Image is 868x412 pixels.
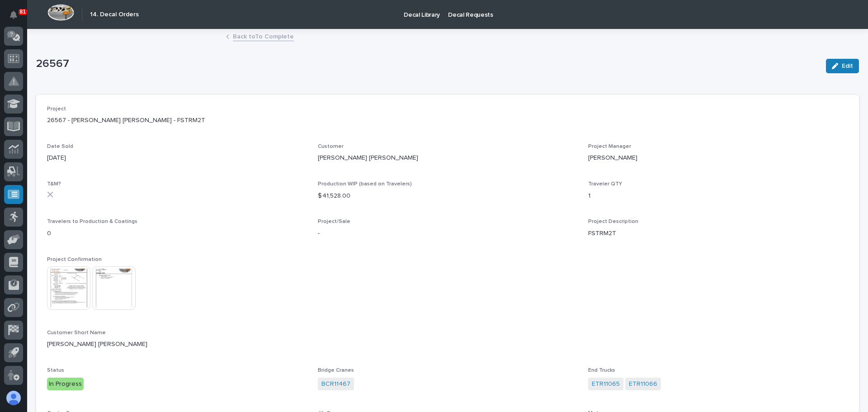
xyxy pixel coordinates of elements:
span: Project Manager [588,144,631,149]
span: Customer Short Name [47,330,106,336]
span: End Trucks [588,368,615,373]
span: T&M? [47,181,61,187]
button: Notifications [4,5,23,24]
button: Edit [826,59,859,73]
img: Workspace Logo [47,4,74,21]
p: 26567 - [PERSON_NAME] [PERSON_NAME] - FSTRM2T [47,116,848,125]
span: Date Sold [47,144,73,149]
span: Project Confirmation [47,257,102,262]
button: users-avatar [4,388,23,407]
p: 81 [20,9,26,15]
span: Project Description [588,219,638,224]
p: 26567 [36,57,819,71]
span: Project/Sale [318,219,350,224]
p: 0 [47,229,307,238]
div: Notifications81 [11,11,23,25]
a: Back toTo Complete [233,31,294,41]
p: [PERSON_NAME] [588,153,848,163]
a: ETR11065 [592,379,620,389]
p: $ 41,528.00 [318,191,578,201]
span: Traveler QTY [588,181,622,187]
h2: 14. Decal Orders [90,11,139,19]
a: BCR11467 [321,379,350,389]
p: FSTRM2T [588,229,848,238]
p: [PERSON_NAME] [PERSON_NAME] [318,153,578,163]
a: ETR11066 [629,379,657,389]
p: 1 [588,191,848,201]
span: Customer [318,144,344,149]
p: - [318,229,578,238]
span: Edit [842,62,853,70]
span: Travelers to Production & Coatings [47,219,137,224]
span: Project [47,106,66,112]
span: Bridge Cranes [318,368,354,373]
span: Production WIP (based on Travelers) [318,181,412,187]
div: In Progress [47,378,84,391]
p: [PERSON_NAME] [PERSON_NAME] [47,340,848,349]
p: [DATE] [47,153,307,163]
span: Status [47,368,64,373]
